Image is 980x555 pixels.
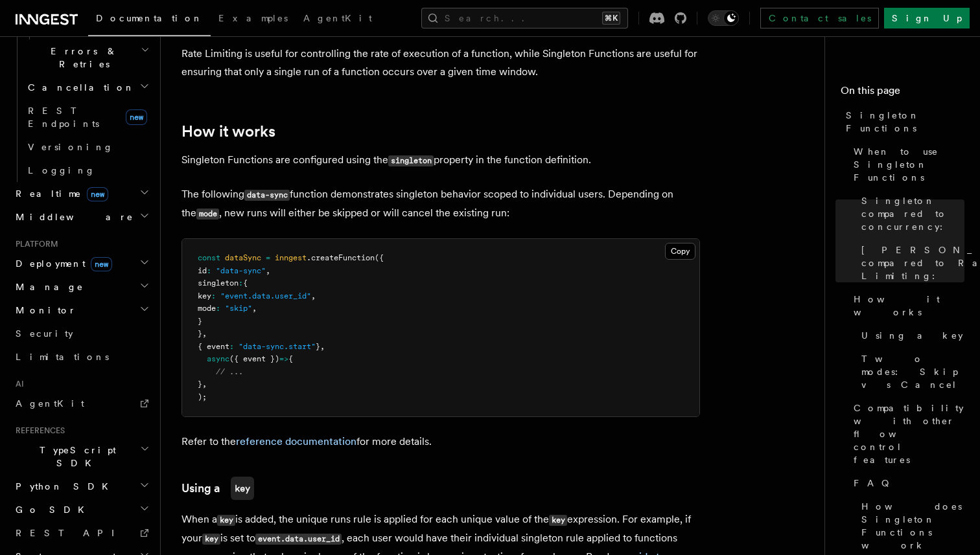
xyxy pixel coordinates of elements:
[602,12,620,25] kbd: ⌘K
[375,253,384,262] span: ({
[884,8,970,28] a: Sign Up
[198,379,202,389] span: }
[854,293,964,319] span: How it works
[239,342,316,351] span: "data-sync.start"
[279,354,288,363] span: =>
[181,151,700,170] p: Singleton Functions are configured using the property in the function definition.
[10,205,152,229] button: Middleware
[10,498,152,521] button: Go SDK
[96,13,203,23] span: Documentation
[16,528,126,538] span: REST API
[854,477,896,490] span: FAQ
[23,76,152,99] button: Cancellation
[10,521,152,545] a: REST API
[23,40,152,76] button: Errors & Retries
[846,109,964,135] span: Singleton Functions
[202,329,207,338] span: ,
[760,8,879,28] a: Contact sales
[10,345,152,368] a: Limitations
[23,81,135,94] span: Cancellation
[861,329,963,342] span: Using a key
[665,243,695,260] button: Copy
[225,304,252,313] span: "skip"
[316,342,320,351] span: }
[207,266,211,275] span: :
[23,159,152,182] a: Logging
[28,165,95,176] span: Logging
[216,367,243,376] span: // ...
[275,253,307,262] span: inngest
[252,304,257,313] span: ,
[198,329,202,338] span: }
[266,253,270,262] span: =
[211,4,296,35] a: Examples
[320,342,325,351] span: ,
[856,347,964,396] a: Two modes: Skip vs Cancel
[854,145,964,184] span: When to use Singleton Functions
[218,13,288,23] span: Examples
[303,13,372,23] span: AgentKit
[23,99,152,135] a: REST Endpointsnew
[198,266,207,275] span: id
[10,475,152,498] button: Python SDK
[10,503,92,516] span: Go SDK
[198,304,216,313] span: mode
[202,379,207,389] span: ,
[239,278,243,288] span: :
[856,189,964,238] a: Singleton compared to concurrency:
[10,210,134,223] span: Middleware
[10,239,58,249] span: Platform
[225,253,261,262] span: dataSync
[243,278,248,288] span: {
[16,398,84,409] span: AgentKit
[854,402,964,466] span: Compatibility with other flow control features
[10,182,152,205] button: Realtimenew
[856,238,964,288] a: [PERSON_NAME] compared to Rate Limiting:
[848,471,964,495] a: FAQ
[856,324,964,347] a: Using a key
[841,104,964,140] a: Singleton Functions
[549,515,567,526] code: key
[244,190,290,201] code: data-sync
[296,4,380,35] a: AgentKit
[10,379,24,389] span: AI
[10,304,76,317] span: Monitor
[181,477,254,500] a: Using akey
[181,45,700,81] p: Rate Limiting is useful for controlling the rate of execution of a function, while Singleton Func...
[229,342,234,351] span: :
[220,291,311,300] span: "event.data.user_id"
[87,187,108,201] span: new
[91,257,112,271] span: new
[202,534,220,545] code: key
[16,328,73,339] span: Security
[28,142,113,152] span: Versioning
[88,4,211,36] a: Documentation
[198,392,207,402] span: );
[216,266,266,275] span: "data-sync"
[126,109,147,125] span: new
[196,209,219,220] code: mode
[848,288,964,324] a: How it works
[236,435,356,447] a: reference documentation
[207,354,229,363] span: async
[266,266,270,275] span: ,
[388,155,434,166] code: singleton
[10,322,152,345] a: Security
[10,480,116,493] span: Python SDK
[181,122,275,141] a: How it works
[181,433,700,451] p: Refer to the for more details.
[10,280,84,293] span: Manage
[861,352,964,391] span: Two modes: Skip vs Cancel
[10,425,65,436] span: References
[288,354,293,363] span: {
[217,515,235,526] code: key
[16,352,109,362] span: Limitations
[198,317,202,326] span: }
[10,299,152,322] button: Monitor
[10,444,140,470] span: TypeScript SDK
[198,342,229,351] span: { event
[198,278,239,288] span: singleton
[848,396,964,471] a: Compatibility with other flow control features
[231,477,254,500] code: key
[10,187,108,200] span: Realtime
